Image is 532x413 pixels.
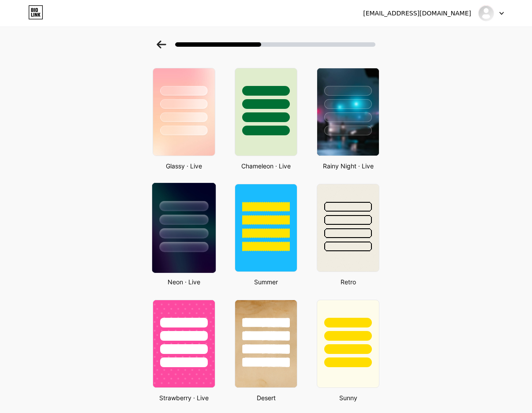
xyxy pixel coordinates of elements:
[314,161,382,171] div: Rainy Night · Live
[150,393,218,402] div: Strawberry · Live
[152,183,216,273] img: neon.jpg
[478,5,495,22] img: Pace Spaceman
[150,277,218,286] div: Neon · Live
[232,277,300,286] div: Summer
[314,277,382,286] div: Retro
[150,161,218,171] div: Glassy · Live
[314,393,382,402] div: Sunny
[363,9,471,18] div: [EMAIL_ADDRESS][DOMAIN_NAME]
[232,393,300,402] div: Desert
[232,161,300,171] div: Chameleon · Live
